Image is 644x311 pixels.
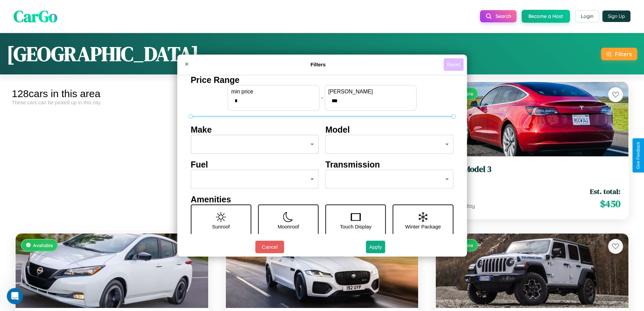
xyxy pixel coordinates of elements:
[191,75,453,85] h4: Price Range
[7,40,199,68] h1: [GEOGRAPHIC_DATA]
[255,241,284,253] button: Cancel
[601,48,637,60] button: Filters
[590,186,620,196] span: Est. total:
[615,50,632,58] div: Filters
[600,197,620,210] span: $ 450
[636,142,641,169] div: Give Feedback
[328,89,413,95] label: [PERSON_NAME]
[602,10,630,22] button: Sign Up
[14,5,57,27] span: CarGo
[278,222,299,231] p: Moonroof
[461,202,475,209] span: / day
[191,160,319,170] h4: Fuel
[33,242,53,248] span: Available
[191,125,319,135] h4: Make
[12,99,212,105] div: These cars can be picked up in this city.
[444,58,463,71] button: Reset
[321,93,323,102] p: -
[480,10,517,22] button: Search
[366,241,385,253] button: Apply
[522,10,570,23] button: Become a Host
[12,88,212,99] div: 128 cars in this area
[191,195,453,204] h4: Amenities
[193,62,444,67] h4: Filters
[326,160,454,170] h4: Transmission
[7,288,23,304] iframe: Intercom live chat
[212,222,230,231] p: Sunroof
[575,10,599,22] button: Login
[340,222,371,231] p: Touch Display
[405,222,441,231] p: Winter Package
[444,164,620,181] a: Tesla Model 32014
[231,89,316,95] label: min price
[444,164,620,174] h3: Tesla Model 3
[326,125,454,135] h4: Model
[496,13,511,19] span: Search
